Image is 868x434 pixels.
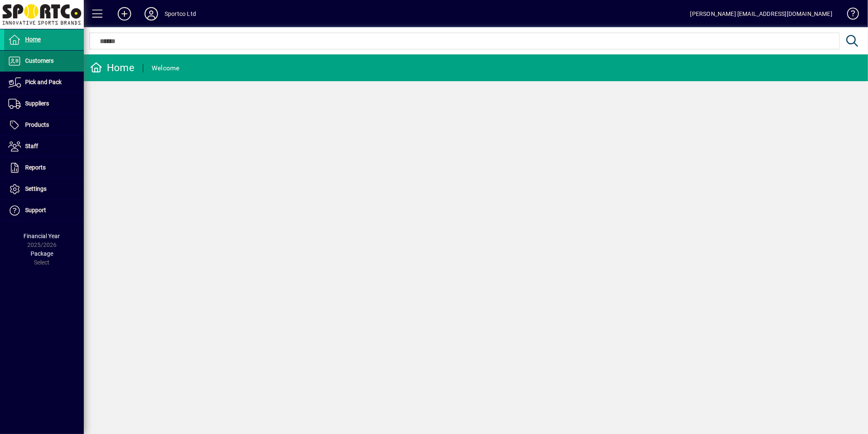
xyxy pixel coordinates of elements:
[25,57,54,64] span: Customers
[25,207,46,213] span: Support
[25,143,38,149] span: Staff
[4,179,84,200] a: Settings
[25,185,46,192] span: Settings
[4,51,84,72] a: Customers
[25,121,49,128] span: Products
[4,115,84,136] a: Products
[4,136,84,157] a: Staff
[4,200,84,221] a: Support
[4,157,84,178] a: Reports
[4,72,84,93] a: Pick and Pack
[111,6,138,21] button: Add
[152,62,180,75] div: Welcome
[841,2,858,29] a: Knowledge Base
[25,164,46,171] span: Reports
[25,36,41,43] span: Home
[31,250,53,257] span: Package
[4,93,84,114] a: Suppliers
[24,233,60,239] span: Financial Year
[690,7,832,21] div: [PERSON_NAME] [EMAIL_ADDRESS][DOMAIN_NAME]
[138,6,165,21] button: Profile
[165,7,196,21] div: Sportco Ltd
[25,79,62,85] span: Pick and Pack
[90,61,134,74] div: Home
[25,100,49,107] span: Suppliers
